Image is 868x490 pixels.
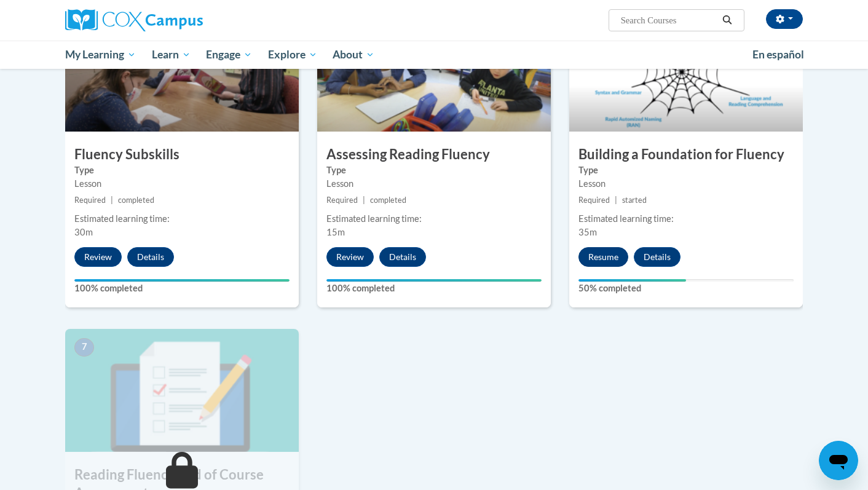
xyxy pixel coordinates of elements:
img: Cox Campus [65,9,203,31]
a: About [325,41,383,69]
div: Lesson [74,177,290,191]
label: Type [578,164,794,177]
span: Learn [152,47,191,62]
span: 35m [578,227,597,237]
span: My Learning [65,47,136,62]
a: Engage [198,41,260,69]
span: | [363,196,365,205]
h3: Fluency Subskills [65,145,299,164]
div: Main menu [47,41,821,69]
span: En español [752,48,804,61]
a: My Learning [57,41,144,69]
span: completed [118,196,154,205]
h3: Assessing Reading Fluency [317,145,551,164]
span: Required [74,196,106,205]
input: Search Courses [620,13,718,28]
div: Your progress [74,279,290,282]
span: 7 [74,338,94,357]
button: Search [718,13,736,28]
span: Explore [268,47,317,62]
img: Course Image [317,9,551,132]
img: Course Image [569,9,803,132]
button: Details [634,247,681,267]
span: | [111,196,113,205]
a: Explore [260,41,325,69]
button: Review [74,247,122,267]
span: Required [326,196,358,205]
a: En español [744,42,812,68]
label: 100% completed [74,282,290,295]
img: Course Image [65,329,299,452]
h3: Building a Foundation for Fluency [569,145,803,164]
button: Details [127,247,174,267]
div: Estimated learning time: [578,212,794,226]
span: Engage [206,47,252,62]
div: Lesson [326,177,542,191]
div: Estimated learning time: [326,212,542,226]
a: Cox Campus [65,9,299,31]
span: | [615,196,617,205]
span: 15m [326,227,345,237]
span: completed [370,196,406,205]
label: Type [74,164,290,177]
div: Your progress [326,279,542,282]
div: Your progress [578,279,686,282]
img: Course Image [65,9,299,132]
button: Details [379,247,426,267]
span: About [333,47,374,62]
label: 100% completed [326,282,542,295]
iframe: Button to launch messaging window [819,441,858,480]
button: Account Settings [766,9,803,29]
span: started [622,196,647,205]
span: 30m [74,227,93,237]
div: Estimated learning time: [74,212,290,226]
div: Lesson [578,177,794,191]
a: Learn [144,41,199,69]
button: Resume [578,247,628,267]
span: Required [578,196,610,205]
label: Type [326,164,542,177]
button: Review [326,247,374,267]
label: 50% completed [578,282,794,295]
